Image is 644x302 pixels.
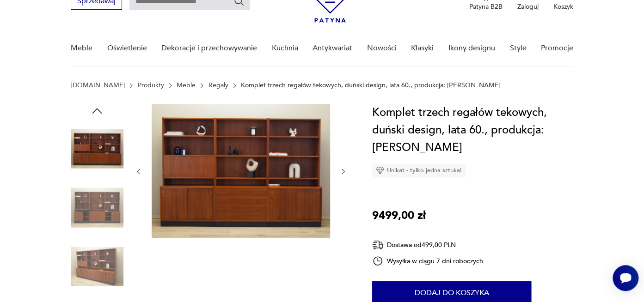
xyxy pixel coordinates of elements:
img: Zdjęcie produktu Komplet trzech regałów tekowych, duński design, lata 60., produkcja: Dania [152,104,330,238]
a: Oświetlenie [107,30,147,66]
p: Koszyk [553,2,573,11]
img: Ikona diamentu [376,166,384,175]
a: Meble [71,30,92,66]
a: Nowości [367,30,397,66]
iframe: Smartsupp widget button [613,265,638,291]
a: Antykwariat [313,30,352,66]
div: Wysyłka w ciągu 7 dni roboczych [372,255,483,266]
a: Style [509,30,526,66]
a: Kuchnia [272,30,298,66]
a: Promocje [541,30,573,66]
a: Regały [209,82,228,89]
p: Patyna B2B [469,2,503,11]
a: Ikony designu [448,30,495,66]
h1: Komplet trzech regałów tekowych, duński design, lata 60., produkcja: [PERSON_NAME] [372,104,573,157]
p: Komplet trzech regałów tekowych, duński design, lata 60., produkcja: [PERSON_NAME] [241,82,500,89]
a: Klasyki [411,30,434,66]
a: Produkty [138,82,164,89]
a: Dekoracje i przechowywanie [161,30,257,66]
img: Zdjęcie produktu Komplet trzech regałów tekowych, duński design, lata 60., produkcja: Dania [71,181,123,234]
a: [DOMAIN_NAME] [71,82,125,89]
div: Unikat - tylko jedna sztuka! [372,163,466,177]
p: 9499,00 zł [372,207,426,224]
p: Zaloguj [517,2,539,11]
img: Zdjęcie produktu Komplet trzech regałów tekowych, duński design, lata 60., produkcja: Dania [71,240,123,293]
a: Meble [177,82,196,89]
div: Dostawa od 499,00 PLN [372,239,483,251]
img: Ikona dostawy [372,239,383,251]
img: Zdjęcie produktu Komplet trzech regałów tekowych, duński design, lata 60., produkcja: Dania [71,122,123,175]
